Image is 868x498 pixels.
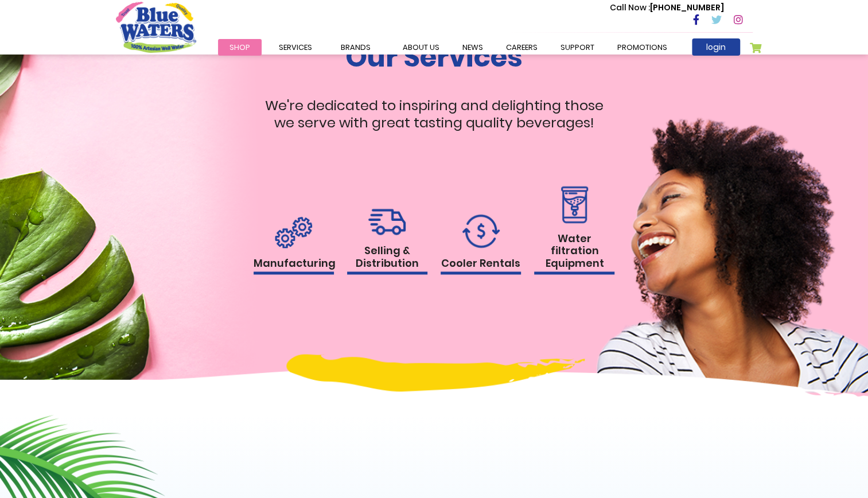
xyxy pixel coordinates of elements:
[692,38,740,56] a: login
[275,216,312,248] img: rental
[254,216,334,275] a: Manufacturing
[254,41,615,74] h1: Our Services
[441,214,521,275] a: Cooler Rentals
[462,214,500,248] img: rental
[549,39,606,56] a: support
[368,208,406,235] img: rental
[229,42,250,53] span: Shop
[441,256,521,275] h1: Cooler Rentals
[534,232,614,275] h1: Water filtration Equipment
[254,97,615,131] p: We're dedicated to inspiring and delighting those we serve with great tasting quality beverages!
[495,39,549,56] a: careers
[116,2,196,52] a: store logo
[451,39,495,56] a: News
[254,256,334,275] h1: Manufacturing
[391,39,451,56] a: about us
[279,42,312,53] span: Services
[606,39,679,56] a: Promotions
[610,2,724,14] p: [PHONE_NUMBER]
[558,186,591,223] img: rental
[347,244,427,274] h1: Selling & Distribution
[534,186,614,275] a: Water filtration Equipment
[341,42,371,53] span: Brands
[610,2,650,13] span: Call Now :
[347,208,427,274] a: Selling & Distribution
